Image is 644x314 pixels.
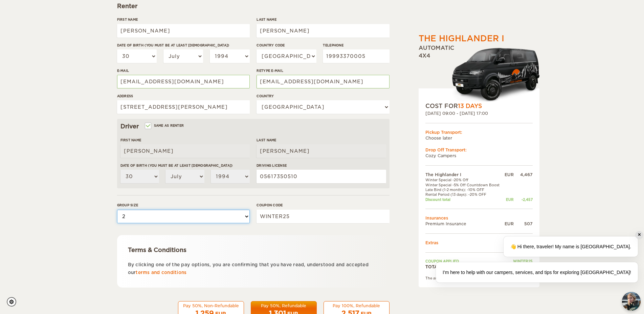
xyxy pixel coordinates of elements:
[323,43,389,48] label: Telephone
[328,303,385,309] div: Pay 100%, Refundable
[120,138,250,143] label: First Name
[503,172,513,177] div: EUR
[425,129,533,135] div: Pickup Transport:
[7,297,21,307] a: Cookie settings
[425,215,533,221] td: Insurances
[257,75,389,88] input: e.g. example@example.com
[182,303,240,309] div: Pay 50%, Non-Refundable
[120,122,386,130] div: Driver
[622,292,641,311] img: Freyja at Cozy Campers
[425,192,503,197] td: Rental Period (13 days): -20% OFF
[117,2,390,10] div: Renter
[117,43,250,48] label: Date of birth (You must be at least [DEMOGRAPHIC_DATA])
[257,24,389,38] input: e.g. Smith
[257,68,389,73] label: Retype E-mail
[503,221,513,227] div: EUR
[458,103,482,109] span: 13 Days
[146,124,150,129] input: Same as renter
[128,261,379,277] p: By clicking one of the pay options, you are confirming that you have read, understood and accepte...
[436,262,638,282] div: I'm here to help with our campers, services, and tips for exploring [GEOGRAPHIC_DATA]!
[425,240,533,246] td: Extras
[117,68,250,73] label: E-mail
[514,197,533,202] div: -2,457
[504,236,638,257] div: 👋 Hi there, traveler! My name is [GEOGRAPHIC_DATA].
[257,144,386,158] input: e.g. Smith
[622,292,641,311] button: chat-button
[117,100,250,114] input: e.g. Street, City, Zip Code
[425,197,503,202] td: Discount total
[120,144,250,158] input: e.g. William
[128,246,379,254] div: Terms & Conditions
[257,170,386,183] input: e.g. 14789654B
[425,102,533,110] div: COST FOR
[425,259,503,264] td: Coupon applied
[146,122,184,129] label: Same as renter
[514,172,533,177] div: 4,467
[425,264,503,270] td: TOTAL
[419,33,504,44] div: The Highlander I
[425,110,533,116] div: [DATE] 09:00 - [DATE] 17:00
[117,24,250,38] input: e.g. William
[425,172,503,177] td: The Highlander I
[446,46,539,102] img: Cozy-3.png
[419,44,539,102] div: Automatic 4x4
[117,203,250,208] label: Group size
[255,303,312,309] div: Pay 50%, Refundable
[503,197,513,202] div: EUR
[425,177,503,182] td: Winter Special -20% Off
[257,138,386,143] label: Last Name
[514,221,533,227] div: 507
[117,75,250,88] input: e.g. example@example.com
[257,163,386,168] label: Driving License
[425,135,533,141] td: Choose later
[425,183,503,187] td: Winter Special -5% Off Countdown Boost
[425,153,533,159] td: Cozy Campers
[425,147,533,153] div: Drop Off Transport:
[257,17,389,22] label: Last Name
[117,17,250,22] label: First Name
[136,270,186,275] a: terms and conditions
[425,221,503,227] td: Premium Insurance
[120,163,250,168] label: Date of birth (You must be at least [DEMOGRAPHIC_DATA])
[636,231,643,239] div: ✕
[117,93,250,99] label: Address
[257,203,389,208] label: Coupon code
[425,276,533,280] div: The amount will be charged in EUR
[257,43,316,48] label: Country Code
[257,93,389,99] label: Country
[425,187,503,192] td: Late Bird (1-2 months): -10% OFF
[323,49,389,63] input: e.g. 1 234 567 890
